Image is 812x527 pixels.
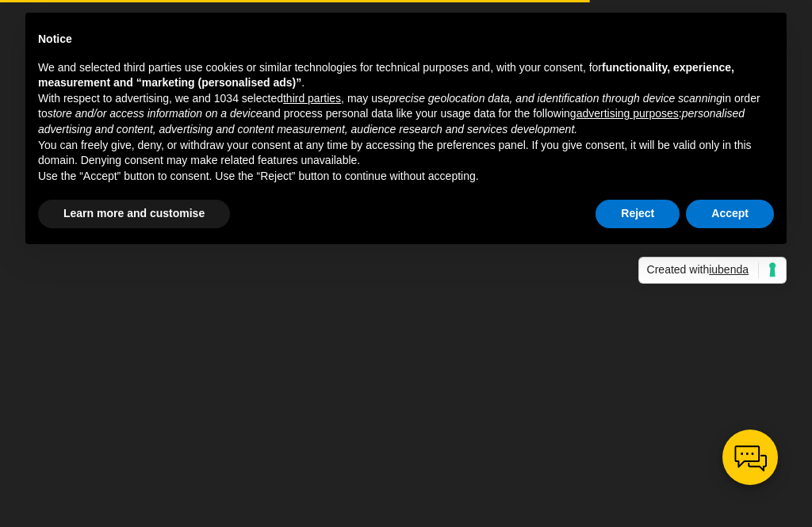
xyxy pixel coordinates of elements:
[283,91,341,107] button: third parties
[686,200,774,228] button: Accept
[38,138,774,169] p: You can freely give, deny, or withdraw your consent at any time by accessing the preferences pane...
[38,200,230,228] button: Learn more and customise
[48,107,262,120] em: store and/or access information on a device
[389,92,722,105] em: precise geolocation data, and identification through device scanning
[576,106,679,122] button: advertising purposes
[38,169,774,185] p: Use the “Accept” button to consent. Use the “Reject” button to continue without accepting.
[638,257,787,284] a: Created withiubenda
[709,263,749,276] span: iubenda
[38,60,774,91] p: We and selected third parties use cookies or similar technologies for technical purposes and, wit...
[38,107,745,136] em: personalised advertising and content, advertising and content measurement, audience research and ...
[38,32,774,48] h2: Notice
[38,91,774,138] p: With respect to advertising, we and 1034 selected , may use in order to and process personal data...
[596,200,680,228] button: Reject
[647,262,759,278] span: Created with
